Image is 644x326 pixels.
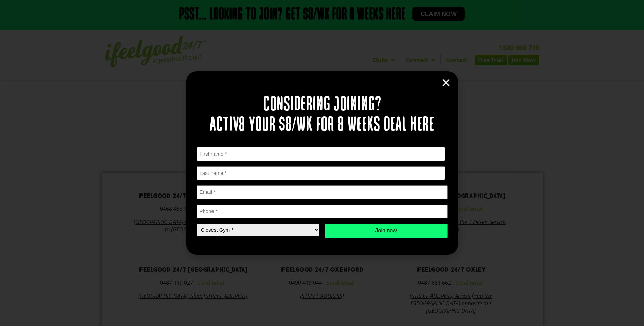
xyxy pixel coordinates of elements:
h2: Considering joining? Activ8 your $8/wk for 8 weeks deal here [197,95,448,136]
input: Email * [197,185,448,199]
input: Last name * [197,166,445,180]
input: First name * [197,147,445,161]
input: Phone * [197,205,448,219]
input: Join now [325,224,448,238]
a: Close [441,78,451,88]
